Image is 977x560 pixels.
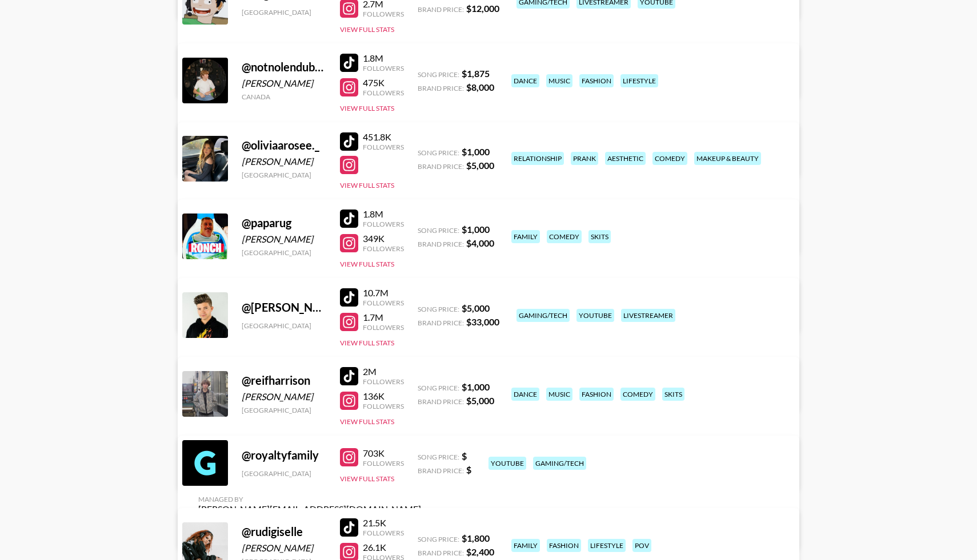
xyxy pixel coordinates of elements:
div: Followers [363,88,404,97]
div: @ paparug [242,216,326,230]
div: [GEOGRAPHIC_DATA] [242,321,326,330]
div: Followers [363,143,404,151]
div: Managed By [198,495,421,503]
div: @ reifharrison [242,373,326,388]
strong: $ 5,000 [466,395,494,406]
div: 2M [363,366,404,377]
span: Brand Price: [418,549,464,557]
div: Followers [363,220,404,228]
span: Brand Price: [418,466,464,475]
div: [GEOGRAPHIC_DATA] [242,469,326,478]
div: family [511,539,540,552]
span: Song Price: [418,305,459,313]
strong: $ 12,000 [466,3,499,14]
div: Followers [363,377,404,386]
button: View Full Stats [340,417,394,426]
strong: $ [462,450,467,461]
div: @ notnolendubuc [242,60,326,74]
div: Canada [242,92,326,101]
span: Song Price: [418,70,459,79]
div: @ rudigiselle [242,525,326,539]
div: 136K [363,390,404,402]
span: Song Price: [418,384,459,392]
div: 1.8M [363,53,404,64]
div: Followers [363,459,404,468]
div: 1.8M [363,208,404,220]
div: youtube [576,309,614,322]
div: [PERSON_NAME] [242,233,326,245]
strong: $ 1,875 [462,68,490,79]
div: comedy [620,388,655,401]
span: Brand Price: [418,84,464,92]
div: family [511,230,540,243]
div: 10.7M [363,287,404,299]
button: View Full Stats [340,474,394,483]
div: [GEOGRAPHIC_DATA] [242,406,326,414]
button: View Full Stats [340,260,394,268]
div: lifestyle [620,74,658,87]
span: Song Price: [418,535,459,543]
button: View Full Stats [340,25,394,34]
strong: $ 1,800 [462,533,490,543]
div: Followers [363,402,404,410]
span: Song Price: [418,148,459,157]
div: gaming/tech [516,309,570,322]
strong: $ 2,400 [466,546,494,557]
div: pov [632,539,651,552]
div: @ [PERSON_NAME] [242,300,326,315]
button: View Full Stats [340,339,394,347]
div: skits [588,230,611,243]
div: [PERSON_NAME] [242,542,326,554]
button: View Full Stats [340,104,394,112]
div: Followers [363,299,404,307]
span: Song Price: [418,226,459,235]
div: dance [511,388,539,401]
div: fashion [579,388,614,401]
strong: $ 4,000 [466,237,494,248]
div: [GEOGRAPHIC_DATA] [242,248,326,257]
span: Brand Price: [418,397,464,406]
div: fashion [579,74,614,87]
div: comedy [652,152,687,165]
span: Brand Price: [418,240,464,248]
div: 451.8K [363,131,404,143]
strong: $ 8,000 [466,82,494,92]
div: [GEOGRAPHIC_DATA] [242,8,326,17]
div: skits [662,388,684,401]
span: Brand Price: [418,319,464,327]
div: lifestyle [588,539,626,552]
strong: $ 1,000 [462,224,490,235]
div: music [546,74,572,87]
div: 1.7M [363,312,404,323]
div: youtube [488,457,526,470]
div: [PERSON_NAME] [242,391,326,402]
strong: $ 5,000 [466,160,494,171]
div: gaming/tech [533,457,586,470]
div: 703K [363,448,404,459]
div: music [546,388,572,401]
div: 21.5K [363,517,404,529]
div: makeup & beauty [694,152,761,165]
div: [PERSON_NAME] [242,156,326,167]
div: [PERSON_NAME][EMAIL_ADDRESS][DOMAIN_NAME] [198,503,421,515]
div: [PERSON_NAME] [242,78,326,89]
span: Brand Price: [418,5,464,14]
div: 349K [363,233,404,244]
div: @ royaltyfamily [242,448,326,462]
div: Followers [363,529,404,537]
div: [GEOGRAPHIC_DATA] [242,171,326,179]
strong: $ 33,000 [466,316,499,327]
span: Brand Price: [418,162,464,171]
div: Followers [363,323,404,332]
div: 475K [363,77,404,88]
strong: $ 1,000 [462,146,490,157]
span: Song Price: [418,453,459,461]
div: aesthetic [605,152,646,165]
div: dance [511,74,539,87]
div: Followers [363,244,404,253]
div: Followers [363,64,404,72]
div: 26.1K [363,542,404,553]
div: livestreamer [621,309,675,322]
button: View Full Stats [340,181,394,190]
strong: $ 1,000 [462,381,490,392]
